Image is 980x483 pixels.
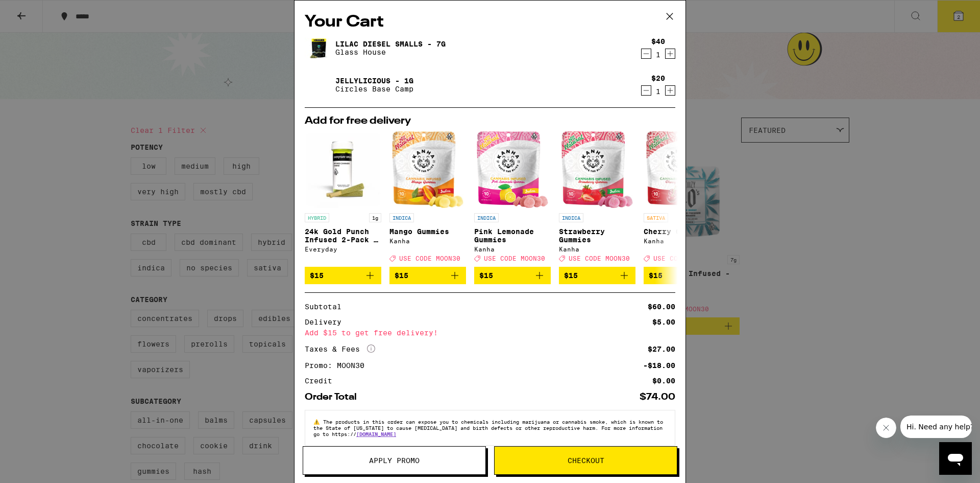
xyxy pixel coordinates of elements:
img: Jellylicious - 1g [305,71,333,99]
button: Decrement [641,85,651,96]
iframe: Close message [876,418,896,438]
img: Kanha - Cherry Gummies [646,131,718,208]
p: Mango Gummies [389,227,466,236]
p: Strawberry Gummies [559,227,635,244]
div: -$18.00 [643,362,675,369]
a: Open page for Mango Gummies from Kanha [389,131,466,267]
button: Apply Promo [303,446,486,475]
img: Kanha - Strawberry Gummies [561,131,633,208]
p: Cherry Gummies [644,227,720,236]
img: Lilac Diesel Smalls - 7g [305,34,333,62]
p: 24k Gold Punch Infused 2-Pack - 1g [305,227,381,244]
span: Apply Promo [369,457,420,464]
div: Promo: MOON30 [305,362,372,369]
span: $15 [479,271,493,280]
button: Add to bag [559,267,635,284]
span: USE CODE MOON30 [569,255,630,262]
p: INDICA [389,213,414,222]
div: $40 [651,37,665,45]
button: Checkout [494,446,677,475]
span: $15 [564,271,578,280]
div: Kanha [559,246,635,252]
h2: Your Cart [305,11,675,34]
span: The products in this order can expose you to chemicals including marijuana or cannabis smoke, whi... [313,419,663,437]
span: $15 [395,271,408,280]
span: USE CODE MOON30 [399,255,460,262]
a: Open page for Cherry Gummies from Kanha [644,131,720,267]
h2: Add for free delivery [305,116,675,126]
div: Order Total [305,393,364,402]
div: Kanha [644,238,720,244]
div: $74.00 [640,393,675,402]
span: $15 [649,271,663,280]
a: Open page for Strawberry Gummies from Kanha [559,131,635,267]
a: [DOMAIN_NAME] [356,431,396,437]
button: Add to bag [305,267,381,284]
img: Kanha - Pink Lemonade Gummies [477,131,548,208]
div: 1 [651,51,665,59]
div: Credit [305,377,339,384]
button: Decrement [641,49,651,59]
div: Delivery [305,318,349,326]
span: USE CODE MOON30 [653,255,715,262]
div: 1 [651,87,665,96]
button: Increment [665,49,675,59]
span: USE CODE MOON30 [484,255,545,262]
img: Kanha - Mango Gummies [392,131,463,208]
button: Add to bag [474,267,551,284]
p: SATIVA [644,213,668,222]
img: Everyday - 24k Gold Punch Infused 2-Pack - 1g [305,131,381,208]
p: INDICA [559,213,583,222]
p: Pink Lemonade Gummies [474,227,551,244]
iframe: Message from company [900,416,972,438]
button: Increment [665,85,675,96]
p: 1g [369,213,381,222]
button: Add to bag [389,267,466,284]
div: Kanha [389,238,466,244]
div: $20 [651,74,665,82]
span: ⚠️ [313,419,323,425]
div: Add $15 to get free delivery! [305,329,675,336]
p: Circles Base Camp [335,85,413,93]
div: Kanha [474,246,551,252]
iframe: Button to launch messaging window [939,442,972,475]
span: $15 [310,271,324,280]
div: Everyday [305,246,381,252]
div: $5.00 [652,318,675,326]
div: $0.00 [652,377,675,384]
span: Checkout [568,457,604,464]
a: Lilac Diesel Smalls - 7g [335,40,446,48]
button: Add to bag [644,267,720,284]
a: Open page for 24k Gold Punch Infused 2-Pack - 1g from Everyday [305,131,381,267]
a: Open page for Pink Lemonade Gummies from Kanha [474,131,551,267]
p: INDICA [474,213,499,222]
div: $27.00 [648,346,675,353]
p: Glass House [335,48,446,56]
a: Jellylicious - 1g [335,77,413,85]
span: Hi. Need any help? [6,7,73,15]
div: Taxes & Fees [305,344,375,354]
div: $60.00 [648,303,675,310]
div: Subtotal [305,303,349,310]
